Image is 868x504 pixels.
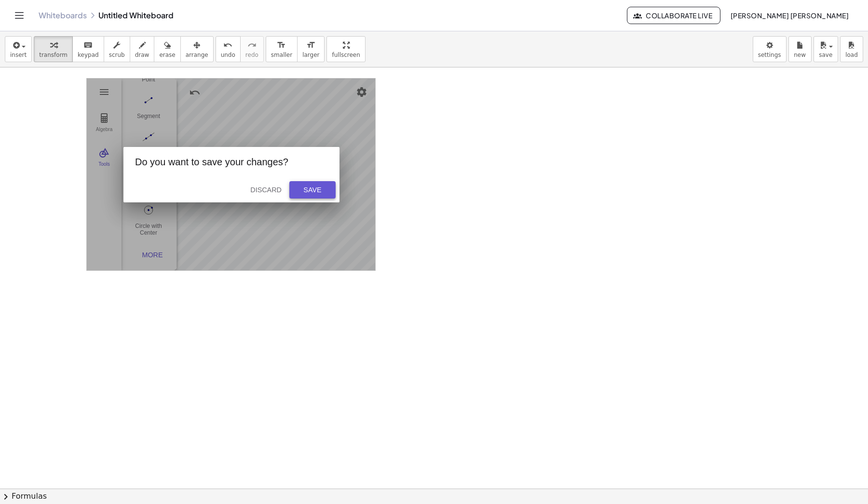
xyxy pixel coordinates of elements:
[297,36,325,62] button: format_sizelarger
[758,52,781,58] span: settings
[246,181,285,199] button: Discard
[247,40,257,51] i: redo
[39,52,68,58] span: transform
[753,36,787,62] button: settings
[627,7,720,24] button: Collaborate Live
[845,52,858,58] span: load
[78,52,99,58] span: keypad
[86,78,376,271] div: Geometry
[635,11,712,20] span: Collaborate Live
[266,36,298,62] button: format_sizesmaller
[814,36,838,62] button: save
[297,186,328,194] div: Save
[250,186,282,194] div: Discard
[223,40,232,51] i: undo
[794,52,806,58] span: new
[306,40,315,51] i: format_size
[326,36,365,62] button: fullscreen
[10,52,27,58] span: insert
[277,40,286,51] i: format_size
[34,36,73,62] button: transform
[221,52,235,58] span: undo
[730,11,849,20] span: [PERSON_NAME] [PERSON_NAME]
[159,52,175,58] span: erase
[39,11,87,20] a: Whiteboards
[245,52,258,58] span: redo
[104,36,130,62] button: scrub
[72,36,104,62] button: keyboardkeypad
[722,7,856,24] button: [PERSON_NAME] [PERSON_NAME]
[289,181,336,199] button: Save
[240,36,264,62] button: redoredo
[130,36,155,62] button: draw
[302,52,319,58] span: larger
[135,157,339,168] div: Do you want to save your changes?
[840,36,863,62] button: load
[83,40,93,51] i: keyboard
[154,36,180,62] button: erase
[109,52,125,58] span: scrub
[12,8,27,23] button: Toggle navigation
[788,36,812,62] button: new
[180,36,214,62] button: arrange
[135,52,149,58] span: draw
[819,52,832,58] span: save
[332,52,360,58] span: fullscreen
[271,52,292,58] span: smaller
[186,52,208,58] span: arrange
[216,36,241,62] button: undoundo
[5,36,32,62] button: insert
